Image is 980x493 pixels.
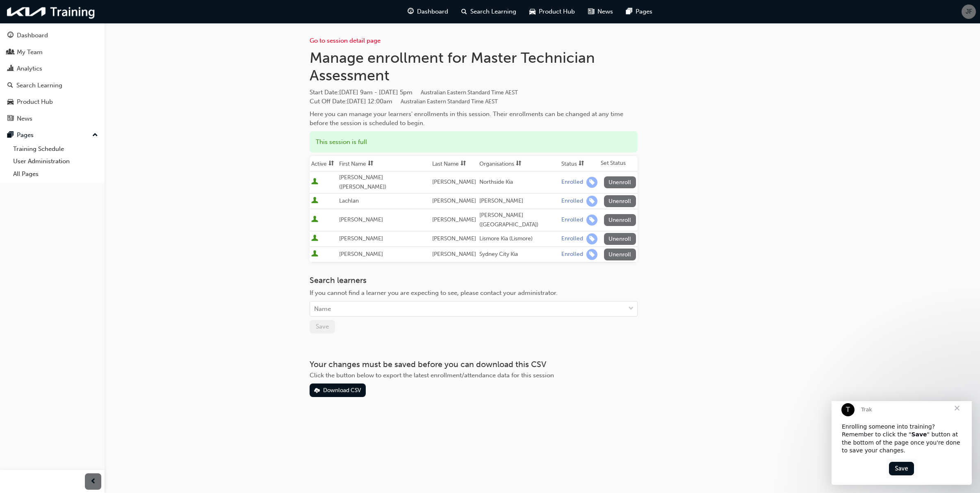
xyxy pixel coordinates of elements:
[80,30,95,37] b: Save
[17,48,43,57] div: My Team
[7,32,14,39] span: guage-icon
[628,304,634,314] span: down-icon
[7,65,14,73] span: chart-icon
[432,178,476,185] span: [PERSON_NAME]
[310,110,638,128] div: Here you can manage your learners' enrollments in this session. Their enrollments can be changed ...
[339,174,386,190] span: [PERSON_NAME] ([PERSON_NAME])
[470,7,516,16] span: Search Learning
[604,233,636,245] button: Unenroll
[597,7,613,16] span: News
[314,388,320,395] span: download-icon
[586,233,597,244] span: learningRecordVerb_ENROLL-icon
[586,196,597,207] span: learningRecordVerb_ENROLL-icon
[17,31,48,40] div: Dashboard
[17,64,42,73] div: Analytics
[310,383,366,397] button: Download CSV
[7,115,14,123] span: news-icon
[311,250,318,258] span: User is active
[579,160,584,167] span: sorting-icon
[586,177,597,188] span: learningRecordVerb_ENROLL-icon
[368,160,374,167] span: sorting-icon
[529,7,536,17] span: car-icon
[604,214,636,226] button: Unenroll
[3,61,101,76] a: Analytics
[310,372,554,379] span: Click the button below to export the latest enrollment/attendance data for this session
[588,7,594,17] span: news-icon
[408,7,414,17] span: guage-icon
[10,22,130,54] div: Enrolling someone into training? Remember to click the " " button at the bottom of the page once ...
[523,3,581,20] a: car-iconProduct Hub
[339,197,359,204] span: Lachlan
[10,168,101,180] a: All Pages
[479,211,558,229] div: [PERSON_NAME] ([GEOGRAPHIC_DATA])
[516,160,522,167] span: sorting-icon
[581,3,620,20] a: news-iconNews
[620,3,659,20] a: pages-iconPages
[310,98,498,105] span: Cut Off Date : [DATE] 12:00am
[4,3,98,20] img: kia-training
[432,197,476,204] span: [PERSON_NAME]
[7,132,14,139] span: pages-icon
[310,360,638,369] h3: Your changes must be saved before you can download this CSV
[561,235,583,243] div: Enrolled
[604,249,636,260] button: Unenroll
[310,289,558,297] span: If you cannot find a learner you are expecting to see, please contact your administrator.
[460,160,466,167] span: sorting-icon
[328,160,334,167] span: sorting-icon
[962,5,976,19] button: JF
[310,131,638,153] div: This session is full
[479,178,558,187] div: Northside Kia
[310,276,638,285] h3: Search learners
[561,197,583,205] div: Enrolled
[17,97,53,107] div: Product Hub
[461,7,467,17] span: search-icon
[10,155,101,168] a: User Administration
[310,88,638,97] span: Start Date :
[539,7,575,16] span: Product Hub
[432,235,476,242] span: [PERSON_NAME]
[561,251,583,258] div: Enrolled
[455,3,523,20] a: search-iconSearch Learning
[586,249,597,260] span: learningRecordVerb_ENROLL-icon
[636,7,652,16] span: Pages
[92,130,98,141] span: up-icon
[310,37,381,44] a: Go to session detail page
[3,128,101,143] button: Pages
[3,78,101,93] a: Search Learning
[337,156,431,171] th: Toggle SortBy
[7,82,13,89] span: search-icon
[310,320,335,333] button: Save
[478,156,560,171] th: Toggle SortBy
[3,26,101,128] button: DashboardMy TeamAnalyticsSearch LearningProduct HubNews
[560,156,599,171] th: Toggle SortBy
[626,7,632,17] span: pages-icon
[3,111,101,126] a: News
[479,196,558,206] div: [PERSON_NAME]
[7,49,14,56] span: people-icon
[311,216,318,224] span: User is active
[17,114,32,123] div: News
[339,251,383,258] span: [PERSON_NAME]
[432,251,476,258] span: [PERSON_NAME]
[599,156,638,171] th: Set Status
[311,235,318,243] span: User is active
[7,98,14,106] span: car-icon
[966,7,972,16] span: JF
[401,3,455,20] a: guage-iconDashboard
[432,216,476,223] span: [PERSON_NAME]
[604,176,636,188] button: Unenroll
[561,178,583,186] div: Enrolled
[3,28,101,43] a: Dashboard
[311,197,318,205] span: User is active
[16,81,62,90] div: Search Learning
[604,195,636,207] button: Unenroll
[3,94,101,110] a: Product Hub
[586,215,597,226] span: learningRecordVerb_ENROLL-icon
[479,250,558,259] div: Sydney City Kia
[561,216,583,224] div: Enrolled
[832,401,972,485] iframe: Intercom live chat message
[10,143,101,155] a: Training Schedule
